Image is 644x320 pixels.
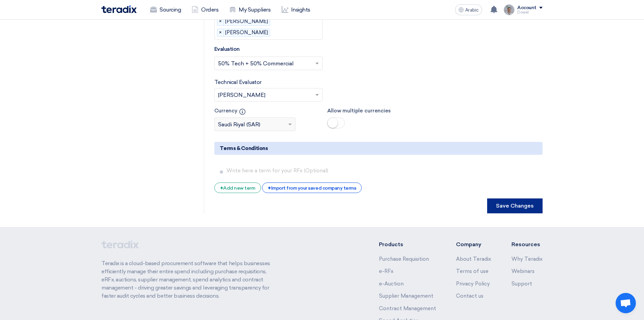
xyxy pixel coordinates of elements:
[101,5,137,13] img: Teradix logo
[504,4,515,15] img: IMG_1753965247717.jpg
[465,7,479,13] font: Arabic
[379,305,436,312] a: Contract Management
[101,260,270,299] font: Teradix is ​​a cloud-based procurement software that helps businesses efficiently manage their en...
[496,202,534,209] font: Save Changes
[379,241,403,248] font: Products
[218,121,260,128] font: Saudi Riyal (SAR)
[456,268,488,274] a: Terms of use
[517,5,536,10] font: Account
[225,29,268,36] font: [PERSON_NAME]
[456,241,481,248] font: Company
[214,46,240,52] font: Evaluation
[239,6,270,13] font: My Suppliers
[220,185,223,191] font: +
[379,281,404,287] a: e-Auction
[214,108,238,114] font: Currency
[268,185,271,191] font: +
[511,281,532,287] a: Support
[186,2,224,17] a: Orders
[511,241,540,248] font: Resources
[456,293,483,299] a: Contact us
[271,185,356,191] font: Import from your saved company terms
[226,164,540,177] input: Write here a term for your RFx (Optional)
[225,18,268,24] font: [PERSON_NAME]
[219,18,222,24] font: ×
[511,256,543,262] a: Why Teradix
[145,2,186,17] a: Sourcing
[379,256,429,262] a: Purchase Requisition
[327,108,391,114] font: Allow multiple currencies
[456,256,491,262] a: About Teradix
[511,268,534,274] a: Webinars
[456,281,490,287] a: Privacy Policy
[616,293,636,313] div: Open chat
[291,6,310,13] font: Insights
[455,4,482,15] button: Arabic
[160,6,181,13] font: Sourcing
[219,29,222,36] font: ×
[224,2,276,17] a: My Suppliers
[223,185,255,191] font: Add new term
[379,293,433,299] a: Supplier Management
[379,268,393,274] a: e-RFx
[487,198,543,213] button: Save Changes
[201,6,218,13] font: Orders
[517,10,529,15] font: Dowel
[220,145,268,151] font: Terms & Conditions
[276,2,316,17] a: Insights
[214,79,262,85] font: Technical Evaluator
